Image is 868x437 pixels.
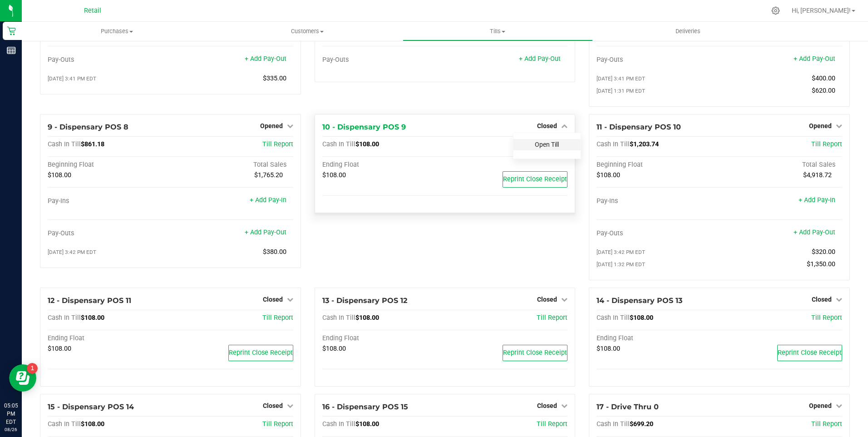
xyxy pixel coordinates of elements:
[48,123,128,131] span: 9 - Dispensary POS 8
[322,140,355,148] span: Cash In Till
[48,296,131,305] span: 12 - Dispensary POS 11
[4,402,18,426] p: 05:05 PM EDT
[22,22,212,41] a: Purchases
[720,161,842,169] div: Total Sales
[170,161,293,169] div: Total Sales
[597,334,719,343] div: Ending Float
[535,141,559,148] a: Open Till
[27,363,38,374] iframe: Resource center unread badge
[537,402,557,409] span: Closed
[537,122,557,129] span: Closed
[770,6,781,15] div: Manage settings
[263,402,283,409] span: Closed
[503,349,567,357] span: Reprint Close Receipt
[322,420,355,428] span: Cash In Till
[597,171,620,179] span: $108.00
[811,140,842,148] a: Till Report
[48,171,71,179] span: $108.00
[597,296,682,305] span: 14 - Dispensary POS 13
[48,161,170,169] div: Beginning Float
[503,345,567,361] button: Reprint Close Receipt
[4,426,18,433] p: 08/26
[7,26,16,35] inline-svg: Retail
[81,314,104,322] span: $108.00
[250,196,286,204] a: + Add Pay-In
[48,420,81,428] span: Cash In Till
[792,7,851,14] span: Hi, [PERSON_NAME]!
[263,74,286,82] span: $335.00
[794,228,835,236] a: + Add Pay-Out
[48,314,81,322] span: Cash In Till
[630,314,653,322] span: $108.00
[809,402,832,409] span: Opened
[811,314,842,322] a: Till Report
[262,314,293,322] span: Till Report
[322,345,346,353] span: $108.00
[597,140,630,148] span: Cash In Till
[597,249,645,255] span: [DATE] 3:42 PM EDT
[597,229,719,238] div: Pay-Outs
[263,296,283,303] span: Closed
[355,314,379,322] span: $108.00
[803,171,832,179] span: $4,918.72
[403,22,593,41] a: Tills
[262,420,293,428] a: Till Report
[263,248,286,256] span: $380.00
[597,261,645,268] span: [DATE] 1:32 PM EDT
[48,249,96,255] span: [DATE] 3:42 PM EDT
[254,171,283,179] span: $1,765.20
[519,55,561,63] a: + Add Pay-Out
[245,228,286,236] a: + Add Pay-Out
[593,22,783,41] a: Deliveries
[212,22,402,41] a: Customers
[322,334,445,343] div: Ending Float
[794,55,835,63] a: + Add Pay-Out
[322,123,406,131] span: 10 - Dispensary POS 9
[228,345,293,361] button: Reprint Close Receipt
[537,314,567,322] a: Till Report
[812,248,835,256] span: $320.00
[597,161,719,169] div: Beginning Float
[48,334,170,343] div: Ending Float
[262,140,293,148] a: Till Report
[597,88,645,94] span: [DATE] 1:31 PM EDT
[48,140,81,148] span: Cash In Till
[809,122,832,129] span: Opened
[229,349,293,357] span: Reprint Close Receipt
[9,364,36,392] iframe: Resource center
[630,140,659,148] span: $1,203.74
[322,56,445,64] div: Pay-Outs
[48,402,134,411] span: 15 - Dispensary POS 14
[663,27,713,35] span: Deliveries
[597,75,645,82] span: [DATE] 3:41 PM EDT
[22,27,212,35] span: Purchases
[597,56,719,64] div: Pay-Outs
[812,296,832,303] span: Closed
[777,345,842,361] button: Reprint Close Receipt
[48,75,96,82] span: [DATE] 3:41 PM EDT
[403,27,592,35] span: Tills
[811,420,842,428] a: Till Report
[48,345,71,353] span: $108.00
[597,345,620,353] span: $108.00
[48,197,170,205] div: Pay-Ins
[322,296,407,305] span: 13 - Dispensary POS 12
[597,402,659,411] span: 17 - Drive Thru 0
[812,74,835,82] span: $400.00
[807,260,835,268] span: $1,350.00
[630,420,653,428] span: $699.20
[322,314,355,322] span: Cash In Till
[84,7,101,15] span: Retail
[81,420,104,428] span: $108.00
[537,296,557,303] span: Closed
[597,197,719,205] div: Pay-Ins
[48,56,170,64] div: Pay-Outs
[7,46,16,55] inline-svg: Reports
[799,196,835,204] a: + Add Pay-In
